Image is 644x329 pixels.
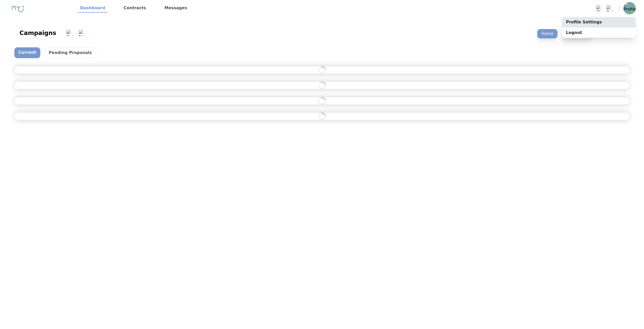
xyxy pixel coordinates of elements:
[78,4,107,13] a: Dashboard
[162,4,189,13] a: Messages
[537,29,558,38] p: Home
[79,30,85,36] img: Notification
[623,2,636,14] img: Profile
[20,29,56,37] div: Campaigns
[562,17,636,27] a: Profile Settings
[607,5,613,11] img: Bell
[122,4,148,13] a: Contracts
[44,47,96,58] p: Pending Proposals
[66,30,73,36] img: Notification
[14,47,40,58] p: Current
[562,27,636,38] p: Logout
[596,5,602,11] img: Chat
